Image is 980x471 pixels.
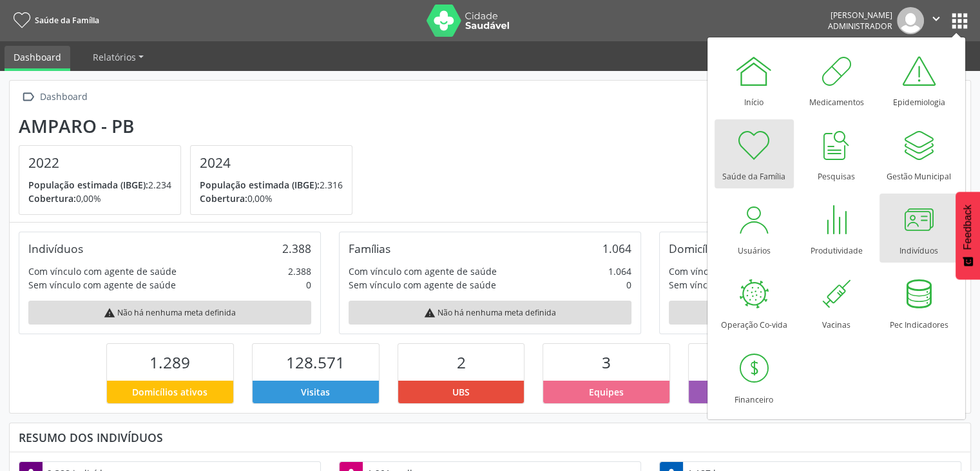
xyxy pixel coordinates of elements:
a: Vacinas [797,268,876,337]
span: População estimada (IBGE): [28,179,148,191]
span: 1.289 [149,352,190,373]
i:  [929,12,943,26]
a: Gestão Municipal [879,119,959,188]
span: 128.571 [286,352,345,373]
div: 1.064 [602,241,631,256]
span: 3 [602,352,611,373]
div: 0 [626,278,631,292]
div: 2.388 [288,265,311,278]
p: 0,00% [200,192,343,205]
a: Pesquisas [797,119,876,188]
a: Pec Indicadores [879,268,959,337]
button: apps [948,10,971,32]
span: Administrador [828,21,892,32]
button:  [924,7,948,34]
div: Sem vínculo com agente de saúde [669,278,816,292]
div: Com vínculo com agente de saúde [349,265,497,278]
span: Cobertura: [200,192,247,205]
a: Saúde da Família [715,119,794,188]
div: 0 [306,278,311,292]
span: Saúde da Família [35,15,99,26]
div: Com vínculo com agente de saúde [28,265,177,278]
a: Dashboard [5,46,70,71]
div: Não há nenhuma meta definida [28,301,311,325]
a:  Dashboard [19,88,90,106]
a: Medicamentos [797,45,876,114]
i: warning [424,307,436,319]
span: Feedback [962,205,974,250]
a: Financeiro [715,343,794,412]
p: 2.316 [200,178,343,192]
div: Não há nenhuma meta definida [349,301,631,325]
div: Dashboard [37,88,90,106]
span: Relatórios [93,51,136,63]
img: img [897,7,924,34]
a: Operação Co-vida [715,268,794,337]
button: Feedback - Mostrar pesquisa [956,192,980,279]
i: warning [104,307,115,319]
div: Resumo dos indivíduos [19,430,961,445]
div: Não há nenhuma meta definida [669,301,952,325]
span: UBS [452,385,470,399]
span: Visitas [301,385,330,399]
p: 0,00% [28,192,171,205]
a: Epidemiologia [879,45,959,114]
a: Indivíduos [879,194,959,263]
span: População estimada (IBGE): [200,179,320,191]
div: [PERSON_NAME] [828,10,892,21]
a: Usuários [715,194,794,263]
i:  [19,88,37,106]
div: Famílias [349,241,390,256]
div: Sem vínculo com agente de saúde [349,278,496,292]
p: 2.234 [28,178,171,192]
a: Início [715,45,794,114]
a: Produtividade [797,194,876,263]
h4: 2022 [28,155,171,171]
div: Amparo - PB [19,115,361,137]
div: Com vínculo com agente de saúde [669,265,817,278]
a: Saúde da Família [9,10,99,31]
a: Relatórios [84,46,153,68]
span: Domicílios ativos [132,385,207,399]
div: 1.064 [608,265,631,278]
span: Equipes [589,385,624,399]
div: Sem vínculo com agente de saúde [28,278,176,292]
div: Domicílios [669,241,722,256]
h4: 2024 [200,155,343,171]
span: 2 [457,352,466,373]
span: Cobertura: [28,192,76,205]
div: 2.388 [282,241,311,256]
div: Indivíduos [28,241,83,256]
